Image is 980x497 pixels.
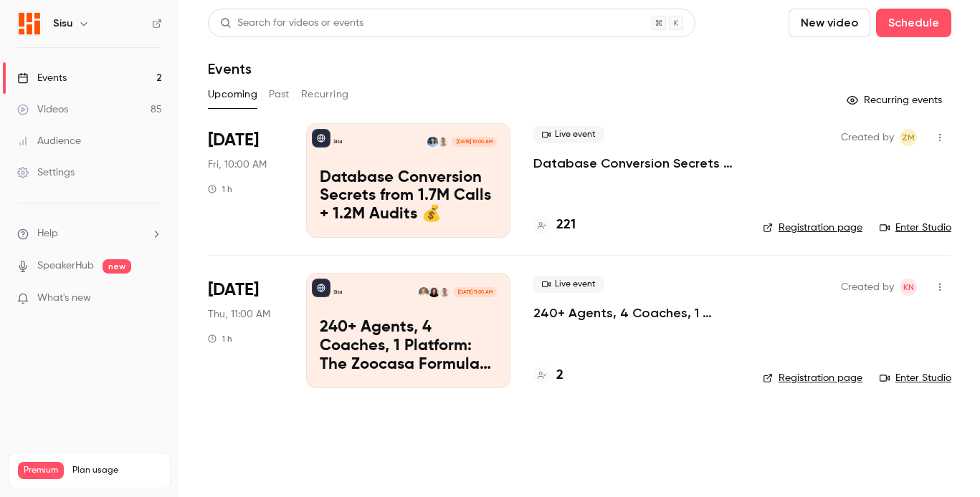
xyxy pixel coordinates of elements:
[902,129,915,146] span: ZM
[17,102,68,117] div: Videos
[333,138,342,145] p: Sisu
[17,165,75,180] div: Settings
[556,366,563,385] h4: 2
[208,273,283,387] div: Sep 25 Thu, 10:00 AM (America/Los Angeles)
[208,333,232,344] div: 1 h
[533,366,563,385] a: 2
[900,129,917,146] span: Zac Muir
[37,291,91,306] span: What's new
[37,226,58,241] span: Help
[301,83,349,106] button: Recurring
[876,9,951,37] button: Schedule
[320,169,497,224] p: Database Conversion Secrets from 1.7M Calls + 1.2M Audits 💰
[903,279,914,296] span: KN
[452,137,496,147] span: [DATE] 10:00 AM
[841,279,894,296] span: Created by
[453,287,496,297] span: [DATE] 11:00 AM
[533,126,604,143] span: Live event
[320,319,497,374] p: 240+ Agents, 4 Coaches, 1 Platform: The Zoocasa Formula for Scalable Real Estate Coaching
[306,123,510,238] a: Database Conversion Secrets from 1.7M Calls + 1.2M Audits 💰SisuZac MuirJustin Benson[DATE] 10:00 ...
[533,216,576,235] a: 221
[556,216,576,235] h4: 221
[789,9,870,37] button: New video
[880,221,951,235] a: Enter Studio
[763,371,862,385] a: Registration page
[439,287,449,297] img: Zac Muir
[18,12,41,35] img: Sisu
[419,287,429,297] img: Carrie Lysenko
[17,71,67,85] div: Events
[208,279,259,301] span: [DATE]
[533,155,740,172] a: Database Conversion Secrets from 1.7M Calls + 1.2M Audits 💰
[208,60,252,77] h1: Events
[840,89,951,112] button: Recurring events
[427,137,437,147] img: Justin Benson
[53,16,72,31] h6: Sisu
[220,16,363,31] div: Search for videos or events
[72,465,161,476] span: Plan usage
[208,307,270,322] span: Thu, 11:00 AM
[533,276,604,293] span: Live event
[103,259,131,274] span: new
[880,371,951,385] a: Enter Studio
[533,304,740,322] a: 240+ Agents, 4 Coaches, 1 Platform: The Zoocasa Formula for Scalable Real Estate Coaching
[208,123,283,238] div: Sep 19 Fri, 10:00 AM (America/Denver)
[438,137,448,147] img: Zac Muir
[306,273,510,387] a: 240+ Agents, 4 Coaches, 1 Platform: The Zoocasa Formula for Scalable Real Estate CoachingSisuZac ...
[208,83,257,106] button: Upcoming
[900,279,917,296] span: Kaela Nichol
[208,183,232,195] div: 1 h
[145,292,162,305] iframe: Noticeable Trigger
[333,289,342,296] p: Sisu
[763,221,862,235] a: Registration page
[18,462,64,479] span: Premium
[208,158,267,172] span: Fri, 10:00 AM
[269,83,290,106] button: Past
[429,287,439,297] img: Brittany Kostov
[17,226,162,241] li: help-dropdown-opener
[208,129,259,152] span: [DATE]
[17,134,81,148] div: Audience
[841,129,894,146] span: Created by
[37,259,94,274] a: SpeakerHub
